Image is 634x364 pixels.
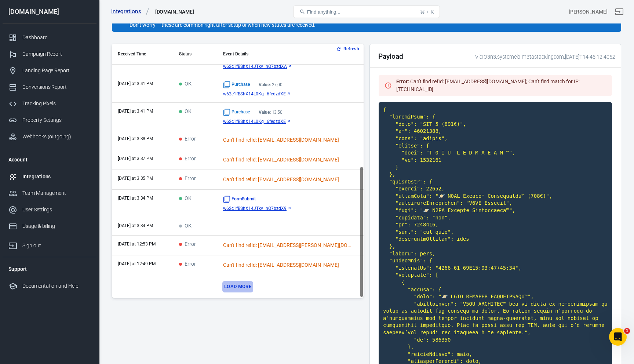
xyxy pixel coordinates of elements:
[223,91,358,97] a: w62c1fBShX14L0Kq...6fedzdXE
[259,110,271,115] strong: Value:
[3,95,96,112] a: Tracking Pixels
[3,168,96,185] a: Integrations
[223,206,287,211] span: w62c1fBShX14JTkvCWGNzznO7bzdX9
[118,261,156,266] time: 2025-10-03T12:49:16+02:00
[3,151,96,168] li: Account
[179,223,192,229] span: OK
[223,196,256,203] span: Standard event name
[22,34,91,41] div: Dashboard
[112,44,364,298] div: scrollable content
[293,6,440,18] button: Find anything...⌘ + K
[22,83,91,91] div: Conversions Report
[217,44,364,65] th: Event Details
[179,81,192,87] span: OK
[3,234,96,254] a: Sign out
[569,8,608,16] div: Account id: VicIO3n3
[223,136,351,144] div: Can't find refId: [EMAIL_ADDRESS][DOMAIN_NAME]
[22,133,91,141] div: Webhooks (outgoing)
[223,156,351,164] div: Can't find refId: [EMAIL_ADDRESS][DOMAIN_NAME]
[118,109,153,114] time: 2025-10-03T15:41:16+02:00
[3,218,96,234] a: Usage & billing
[179,136,196,142] span: Error
[112,44,173,65] th: Received Time
[179,109,192,115] span: OK
[3,112,96,128] a: Property Settings
[609,328,627,346] iframe: Intercom live chat
[179,176,196,182] span: Error
[118,241,156,247] time: 2025-10-03T12:53:22+02:00
[3,79,96,95] a: Conversions Report
[118,223,153,228] time: 2025-10-03T15:34:06+02:00
[378,52,403,60] h2: Payload
[3,128,96,145] a: Webhooks (outgoing)
[118,156,153,161] time: 2025-10-03T15:37:11+02:00
[22,282,91,290] div: Documentation and Help
[118,136,153,141] time: 2025-10-03T15:38:08+02:00
[223,206,358,211] a: w62c1fBShX14JTkv...nO7bzdX9
[179,241,196,248] span: Error
[22,222,91,230] div: Usage & billing
[223,119,358,124] a: w62c1fBShX14L0Kq...6fedzdXE
[3,8,96,15] div: [DOMAIN_NAME]
[22,50,91,58] div: Campaign Report
[223,81,250,88] span: Standard event name
[22,116,91,124] div: Property Settings
[173,44,217,65] th: Status
[223,64,287,69] span: w62c1fBShX14JTkvCWGNzznO7bzdXA
[22,100,91,108] div: Tracking Pixels
[22,67,91,74] div: Landing Page Report
[3,260,96,278] li: Support
[223,261,351,269] div: Can't find refId: [EMAIL_ADDRESS][DOMAIN_NAME]
[22,242,91,250] div: Sign out
[420,9,434,15] div: ⌘ + K
[396,78,606,93] div: Can't find refId: [EMAIL_ADDRESS][DOMAIN_NAME]; Can't find match for IP: [TECHNICAL_ID]
[624,328,630,334] span: 1
[223,119,286,124] span: w62c1fBShX14L0KqfzmrQ06fedzdXE
[611,3,628,21] a: Sign out
[223,241,351,249] div: Can't find refId: [EMAIL_ADDRESS][PERSON_NAME][DOMAIN_NAME]
[335,45,362,53] button: Refresh
[3,62,96,79] a: Landing Page Report
[223,176,351,183] div: Can't find refId: [EMAIL_ADDRESS][DOMAIN_NAME]
[307,9,340,15] span: Find anything...
[22,189,91,197] div: Team Management
[223,91,286,97] span: w62c1fBShX14L0KqfzmrQ06fedzdXE
[259,82,283,87] div: 27,00
[179,196,192,202] span: OK
[259,82,271,87] strong: Value:
[3,29,96,46] a: Dashboard
[118,81,153,86] time: 2025-10-03T15:41:20+02:00
[223,109,250,116] span: Standard event name
[22,206,91,214] div: User Settings
[118,176,153,181] time: 2025-10-03T15:35:30+02:00
[118,196,153,201] time: 2025-10-03T15:34:07+02:00
[3,46,96,62] a: Campaign Report
[222,281,253,292] button: Load more
[155,8,194,15] div: Systeme.io
[130,21,493,29] p: Don’t worry — these are common right after setup or when new states are received.
[3,201,96,218] a: User Settings
[179,156,196,162] span: Error
[223,64,358,69] a: w62c1fBShX14JTkv...nO7bzdXA
[179,261,196,267] span: Error
[3,185,96,201] a: Team Management
[259,110,283,115] div: 13,50
[396,79,409,84] strong: Error :
[473,53,615,61] div: VicIO3n3.systemeio-m3tastackingcom.[DATE]T14:46:12.405Z
[22,173,91,181] div: Integrations
[111,8,149,15] a: Integrations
